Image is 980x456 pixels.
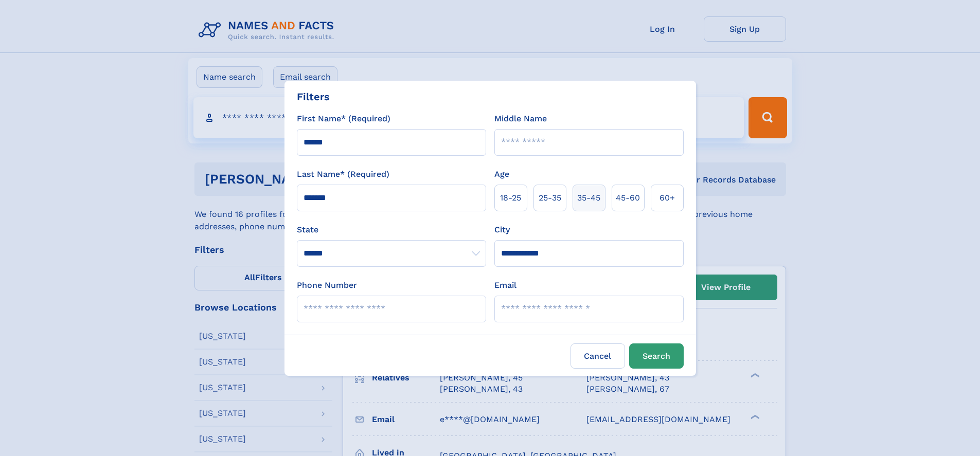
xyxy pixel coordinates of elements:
label: Cancel [571,343,625,369]
span: 35‑45 [577,192,600,204]
button: Search [629,343,684,369]
label: Phone Number [297,279,357,291]
div: Filters [297,89,330,104]
label: Email [494,279,516,291]
label: Middle Name [494,113,547,125]
label: Last Name* (Required) [297,168,389,180]
span: 60+ [660,192,675,204]
span: 18‑25 [500,192,521,204]
span: 25‑35 [539,192,561,204]
label: Age [494,168,509,180]
label: State [297,224,486,236]
span: 45‑60 [616,192,640,204]
label: First Name* (Required) [297,113,390,125]
label: City [494,224,510,236]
